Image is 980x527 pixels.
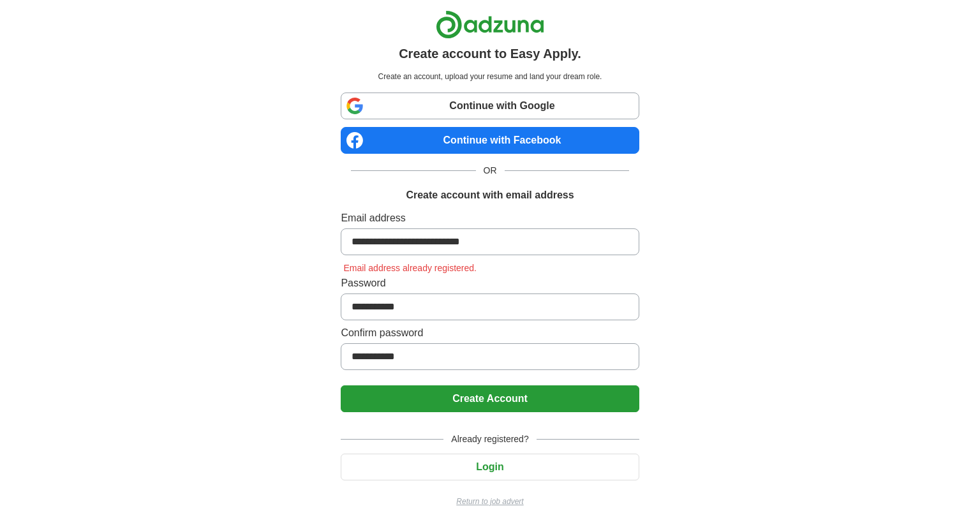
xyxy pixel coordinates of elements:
span: OR [476,164,505,177]
label: Email address [341,211,639,226]
button: Create Account [341,385,639,412]
h1: Create account to Easy Apply. [399,44,581,63]
a: Return to job advert [341,496,639,507]
span: Already registered? [443,433,536,446]
h1: Create account with email address [406,188,574,203]
label: Confirm password [341,325,639,341]
a: Login [341,461,639,472]
button: Login [341,454,639,480]
p: Create an account, upload your resume and land your dream role. [343,71,636,82]
img: Adzuna logo [436,10,544,39]
a: Continue with Google [341,93,639,119]
span: Email address already registered. [341,263,479,273]
a: Continue with Facebook [341,127,639,154]
label: Password [341,276,639,291]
